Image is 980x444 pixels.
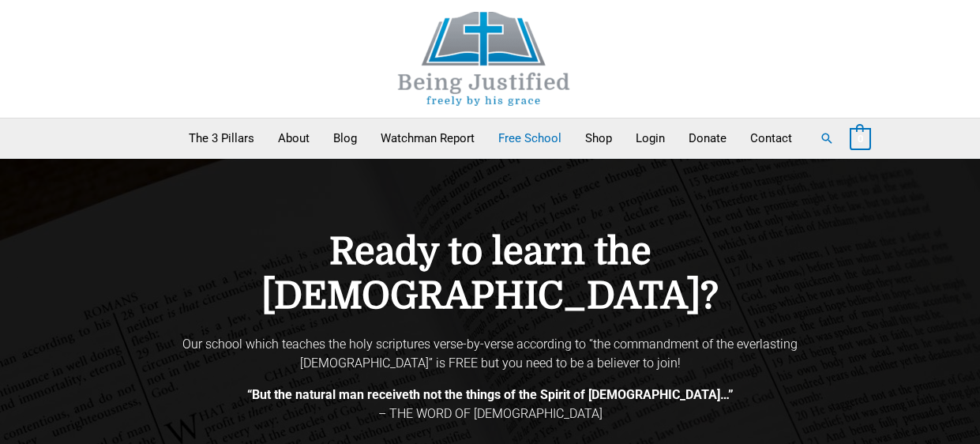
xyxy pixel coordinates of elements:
[486,119,573,158] a: Free School
[266,119,321,158] a: About
[624,119,677,158] a: Login
[858,133,863,145] span: 0
[820,131,834,145] a: Search button
[850,131,871,145] a: View Shopping Cart, empty
[573,119,624,158] a: Shop
[159,335,822,373] p: Our school which teaches the holy scriptures verse-by-verse according to “the commandment of the ...
[177,119,266,158] a: The 3 Pillars
[369,119,486,158] a: Watchman Report
[738,119,804,158] a: Contact
[378,406,603,421] span: – THE WORD OF [DEMOGRAPHIC_DATA]
[677,119,738,158] a: Donate
[321,119,369,158] a: Blog
[247,387,734,402] b: “But the natural man receiveth not the things of the Spirit of [DEMOGRAPHIC_DATA]…”
[366,12,603,106] img: Being Justified
[177,119,804,158] nav: Primary Site Navigation
[159,230,822,319] h4: Ready to learn the [DEMOGRAPHIC_DATA]?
